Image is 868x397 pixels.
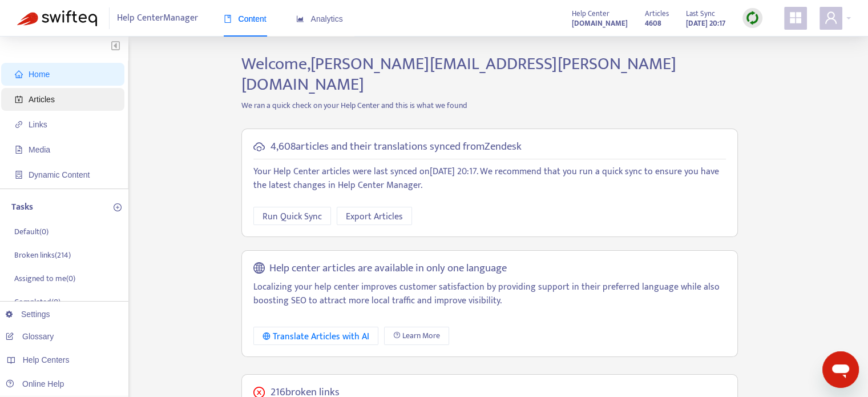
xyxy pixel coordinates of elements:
button: Run Quick Sync [253,207,331,225]
strong: 4608 [645,17,661,30]
span: Learn More [402,330,440,342]
img: Swifteq [17,10,97,26]
div: Translate Articles with AI [263,330,369,344]
h5: 4,608 articles and their translations synced from Zendesk [271,141,522,154]
a: [DOMAIN_NAME] [572,17,628,30]
p: Completed ( 0 ) [14,296,60,308]
p: Localizing your help center improves customer satisfaction by providing support in their preferre... [253,280,726,308]
p: We ran a quick check on your Help Center and this is what we found [233,99,746,111]
button: Translate Articles with AI [253,327,378,345]
span: Help Centers [23,355,70,364]
p: Broken links ( 214 ) [14,249,71,261]
strong: [DOMAIN_NAME] [572,17,628,30]
a: Learn More [384,327,449,345]
p: Tasks [11,200,33,214]
span: user [824,11,838,25]
h5: Help center articles are available in only one language [269,262,507,275]
span: global [253,262,265,275]
span: Help Center [572,7,609,20]
img: sync.dc5367851b00ba804db3.png [745,11,760,25]
iframe: Button to launch messaging window [822,351,859,388]
span: book [224,15,232,23]
span: Links [29,120,47,129]
span: cloud-sync [253,141,265,153]
span: Help Center Manager [117,7,198,29]
a: Online Help [6,379,64,388]
p: Default ( 0 ) [14,226,49,238]
span: container [15,171,23,179]
span: account-book [15,95,23,103]
span: Articles [645,7,669,20]
a: Settings [6,310,50,319]
span: link [15,121,23,129]
span: plus-circle [114,203,122,211]
span: Last Sync [686,7,715,20]
span: Content [224,14,267,23]
span: Articles [29,95,55,104]
span: Export Articles [346,210,403,224]
a: Glossary [6,332,54,341]
strong: [DATE] 20:17 [686,17,725,30]
p: Assigned to me ( 0 ) [14,272,75,284]
span: Run Quick Sync [263,210,322,224]
span: Dynamic Content [29,170,90,179]
p: Your Help Center articles were last synced on [DATE] 20:17 . We recommend that you run a quick sy... [253,165,726,193]
span: Analytics [296,14,343,23]
span: file-image [15,146,23,154]
span: Home [29,70,50,79]
span: Media [29,145,50,154]
span: area-chart [296,15,304,23]
span: Welcome, [PERSON_NAME][EMAIL_ADDRESS][PERSON_NAME][DOMAIN_NAME] [241,50,676,99]
button: Export Articles [337,207,412,225]
span: home [15,70,23,78]
span: appstore [789,11,802,25]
